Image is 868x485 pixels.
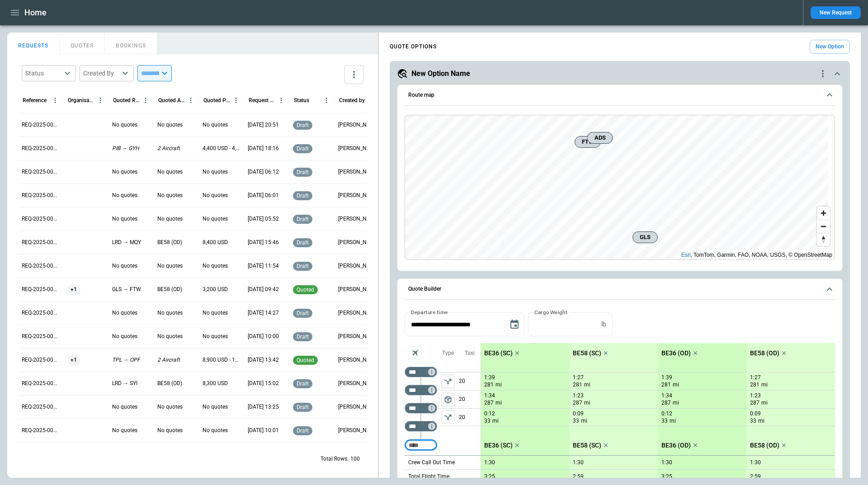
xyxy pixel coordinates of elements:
[681,252,691,258] a: Esri
[661,349,691,357] p: BE36 (OD)
[442,349,454,357] p: Type
[492,417,499,425] p: mi
[484,410,495,417] p: 0:12
[157,380,182,387] p: BE58 (OD)
[534,308,567,316] label: Cargo Weight
[338,239,376,246] p: Allen Maki
[573,399,582,407] p: 287
[390,45,437,49] h4: QUOTE OPTIONS
[22,309,60,317] p: REQ-2025-000270
[350,455,360,463] p: 100
[157,168,183,176] p: No quotes
[203,333,228,340] p: No quotes
[294,97,309,104] div: Status
[601,320,606,328] p: lb
[405,115,828,260] canvas: Map
[203,239,228,246] p: 8,400 USD
[573,473,584,480] p: 2:59
[22,192,60,199] p: REQ-2025-000275
[405,279,835,300] button: Quote Builder
[573,381,582,389] p: 281
[157,262,183,270] p: No quotes
[295,169,311,175] span: draft
[25,69,61,78] div: Status
[203,215,228,223] p: No quotes
[203,380,228,387] p: 8,300 USD
[157,309,183,317] p: No quotes
[584,381,590,389] p: mi
[750,392,761,399] p: 1:23
[22,427,60,434] p: REQ-2025-000265
[673,381,679,389] p: mi
[67,348,80,372] span: +1
[295,310,311,316] span: draft
[112,403,137,411] p: No quotes
[22,239,60,246] p: REQ-2025-000273
[405,115,835,260] div: Route map
[112,427,137,434] p: No quotes
[661,374,672,381] p: 1:39
[338,380,376,387] p: Allen Maki
[459,409,481,426] p: 20
[157,356,180,364] p: 2 Aircraft
[441,410,455,424] button: left aligned
[405,403,437,414] div: Too short
[248,403,279,411] p: 09/03/2025 13:25
[344,65,363,84] button: more
[248,168,279,176] p: 09/12/2025 06:12
[761,381,768,389] p: mi
[338,192,376,199] p: Cady Howell
[203,97,230,104] div: Quoted Price
[661,417,668,425] p: 33
[203,427,228,434] p: No quotes
[67,278,80,301] span: +1
[22,403,60,411] p: REQ-2025-000266
[484,381,494,389] p: 281
[750,374,761,381] p: 1:27
[248,121,279,129] p: 09/14/2025 20:51
[22,215,60,223] p: REQ-2025-000274
[811,6,861,19] button: New Request
[661,410,672,417] p: 0:12
[295,240,311,246] span: draft
[810,40,850,54] button: New Option
[203,121,228,129] p: No quotes
[22,145,60,152] p: REQ-2025-000277
[321,455,349,463] p: Total Rows:
[750,473,761,480] p: 2:59
[248,145,279,152] p: 09/12/2025 18:16
[157,427,183,434] p: No quotes
[661,473,672,480] p: 3:25
[338,286,376,293] p: George O'Bryan
[321,94,332,106] button: Status column menu
[408,459,455,466] p: Crew Call Out Time
[817,220,830,233] button: Zoom out
[405,440,437,451] div: Too short
[338,356,376,364] p: Ben Gundermann
[408,92,434,98] h6: Route map
[22,168,60,176] p: REQ-2025-000276
[761,399,768,407] p: mi
[661,381,671,389] p: 281
[817,233,830,246] button: Reset bearing to north
[22,286,60,293] p: REQ-2025-000271
[441,375,455,388] button: left aligned
[22,121,60,129] p: REQ-2025-000278
[112,239,141,246] p: LRD → MQY
[661,459,672,466] p: 1:30
[405,85,835,106] button: Route map
[112,215,137,223] p: No quotes
[573,374,584,381] p: 1:27
[750,410,761,417] p: 0:09
[581,417,587,425] p: mi
[673,399,679,407] p: mi
[295,193,311,199] span: draft
[157,145,180,152] p: 2 Aircraft
[465,349,475,357] p: Taxi
[408,286,441,292] h6: Quote Builder
[112,309,137,317] p: No quotes
[49,94,61,106] button: Reference column menu
[203,262,228,270] p: No quotes
[573,442,601,449] p: BE58 (SC)
[140,94,151,106] button: Quoted Route column menu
